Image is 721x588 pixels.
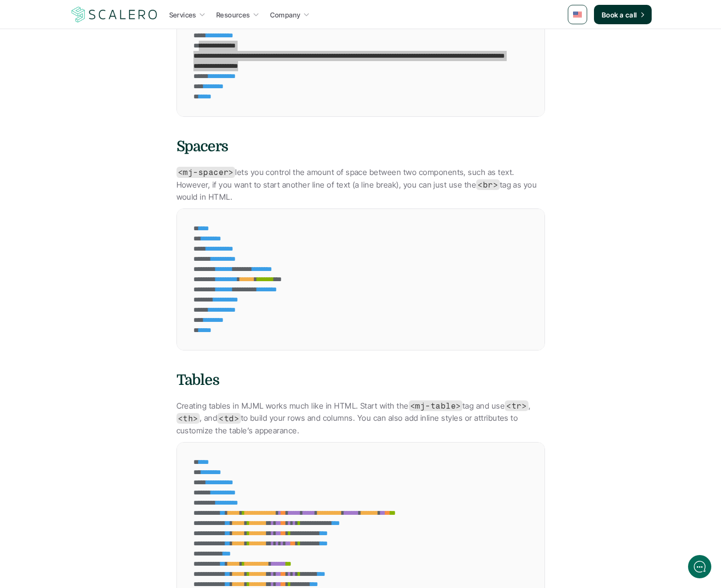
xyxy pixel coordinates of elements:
[602,10,637,20] p: Book a call
[176,166,545,204] p: lets you control the amount of space between two components, such as text. However, if you want t...
[81,339,123,345] span: We run on Gist
[15,128,179,148] button: New conversation
[176,400,545,437] p: Creating tables in MJML works much like in HTML. Start with the tag and use , , and to build your...
[70,5,159,24] img: Scalero company logo
[70,6,159,23] a: Scalero company logo
[15,64,179,111] h2: Let us know if we can help with lifecycle marketing.
[176,167,236,177] code: <mj-spacer>
[63,134,116,142] span: New conversation
[176,413,200,424] code: <th>
[177,209,545,350] div: Code Editor for example.md
[217,413,240,424] code: <td>
[505,400,528,411] code: <tr>
[409,400,463,411] code: <mj-table>
[216,10,250,20] p: Resources
[176,370,545,390] h4: Tables
[270,10,301,20] p: Company
[594,5,652,24] a: Book a call
[15,47,179,63] h1: Hi! Welcome to Scalero.
[176,136,545,157] h4: Spacers
[476,179,499,190] code: <br>
[177,209,360,350] div: Code Editor for example.md
[688,555,711,578] iframe: gist-messenger-bubble-iframe
[169,10,196,20] p: Services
